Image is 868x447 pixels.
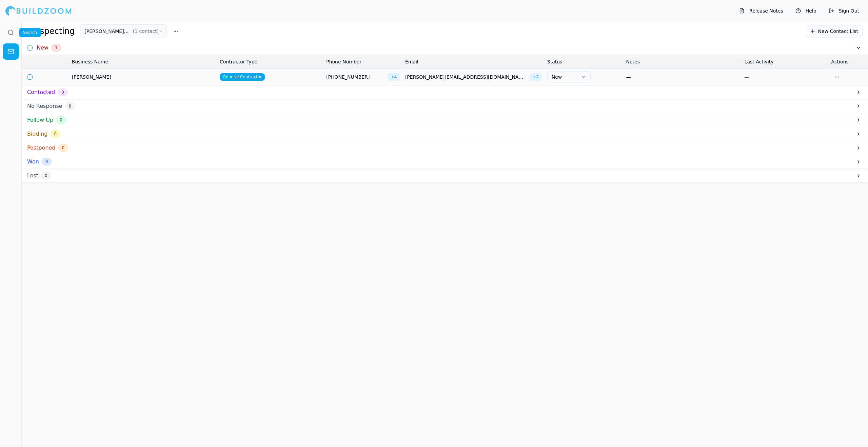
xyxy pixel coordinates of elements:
span: + 2 [530,73,542,81]
button: New Contact List [806,25,863,37]
span: 0 [41,172,51,179]
th: Email [402,55,545,69]
th: Status [545,55,624,69]
span: General Contractor [220,73,265,81]
h3: Won [27,158,39,166]
span: 1 [51,44,61,52]
h3: No Response [27,102,62,110]
span: [PHONE_NUMBER] [326,74,385,80]
div: — [745,74,826,80]
h3: Follow Up [27,116,53,124]
p: Search [23,30,37,35]
span: 0 [42,158,52,166]
span: + 4 [388,73,400,81]
h3: Contacted [27,88,55,96]
th: Contractor Type [217,55,323,69]
h3: Postponed [27,144,56,152]
h1: Prospecting [27,26,75,37]
div: — [626,74,739,80]
span: 0 [50,130,60,138]
th: Last Activity [742,55,829,69]
th: Phone Number [323,55,402,69]
span: [PERSON_NAME][EMAIL_ADDRESS][DOMAIN_NAME] [405,74,527,80]
th: Business Name [69,55,217,69]
th: Notes [624,55,742,69]
span: 0 [58,89,68,96]
span: 0 [58,144,68,152]
th: Actions [829,55,868,69]
button: Help [792,5,820,16]
span: 0 [56,116,66,124]
h3: New [37,44,48,52]
span: [PERSON_NAME] [72,74,214,80]
button: Sign Out [825,5,863,16]
h3: Lost [27,172,38,180]
button: Release Notes [736,5,787,16]
span: 0 [65,102,75,110]
h3: Bidding [27,130,47,138]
